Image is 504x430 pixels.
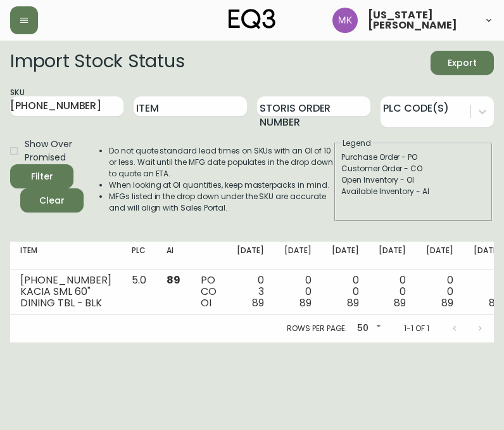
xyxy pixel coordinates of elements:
td: 5.0 [122,270,156,315]
span: 89 [167,273,180,287]
th: AI [156,242,191,270]
div: PO CO [201,275,217,309]
th: [DATE] [369,242,416,270]
span: Clear [30,193,73,209]
div: Filter [31,169,53,185]
div: Open Inventory - OI [341,174,486,186]
p: 1-1 of 1 [404,323,429,334]
button: Clear [20,188,84,212]
button: Filter [10,164,73,188]
span: [US_STATE] [PERSON_NAME] [368,10,474,30]
li: Do not quote standard lead times on SKUs with an OI of 10 or less. Wait until the MFG date popula... [109,145,333,179]
span: Export [441,55,484,71]
img: ea5e0531d3ed94391639a5d1768dbd68 [332,8,358,33]
div: 0 0 [284,275,312,309]
th: [DATE] [274,242,322,270]
span: 89 [299,296,312,310]
th: [DATE] [416,242,463,270]
legend: Legend [341,138,372,149]
span: 89 [347,296,359,310]
img: logo [229,9,275,29]
div: Customer Order - CO [341,163,486,174]
div: 0 3 [237,275,264,309]
div: [PHONE_NUMBER] [20,275,111,286]
div: 0 0 [379,275,406,309]
div: 50 [352,318,384,339]
h2: Import Stock Status [10,51,184,75]
span: 89 [394,296,406,310]
span: 89 [489,296,501,310]
div: Purchase Order - PO [341,152,486,163]
th: [DATE] [227,242,274,270]
div: 0 0 [332,275,359,309]
th: Item [10,242,122,270]
th: PLC [122,242,156,270]
li: MFGs listed in the drop down under the SKU are accurate and will align with Sales Portal. [109,191,333,214]
th: [DATE] [322,242,369,270]
div: 0 0 [426,275,453,309]
div: 0 0 [474,275,501,309]
div: Available Inventory - AI [341,186,486,197]
span: OI [201,296,211,310]
span: 89 [441,296,453,310]
li: When looking at OI quantities, keep masterpacks in mind. [109,179,333,191]
div: KACIA SML 60" DINING TBL - BLK [20,286,111,309]
button: Export [431,51,494,75]
span: 89 [252,296,264,310]
p: Rows per page: [287,323,347,334]
span: Show Over Promised [25,138,73,164]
